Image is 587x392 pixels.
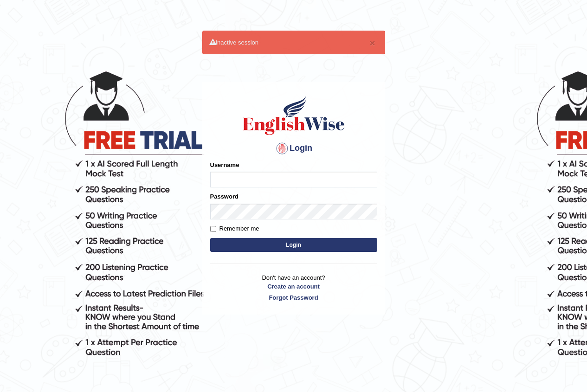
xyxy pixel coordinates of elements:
[210,192,239,201] label: Password
[210,224,259,233] label: Remember me
[210,161,239,169] label: Username
[369,38,375,48] button: ×
[202,31,385,54] div: Inactive session
[210,282,377,291] a: Create an account
[241,95,347,136] img: Logo of English Wise sign in for intelligent practice with AI
[210,293,377,302] a: Forgot Password
[210,141,377,156] h4: Login
[210,273,377,302] p: Don't have an account?
[210,238,377,252] button: Login
[210,226,216,232] input: Remember me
